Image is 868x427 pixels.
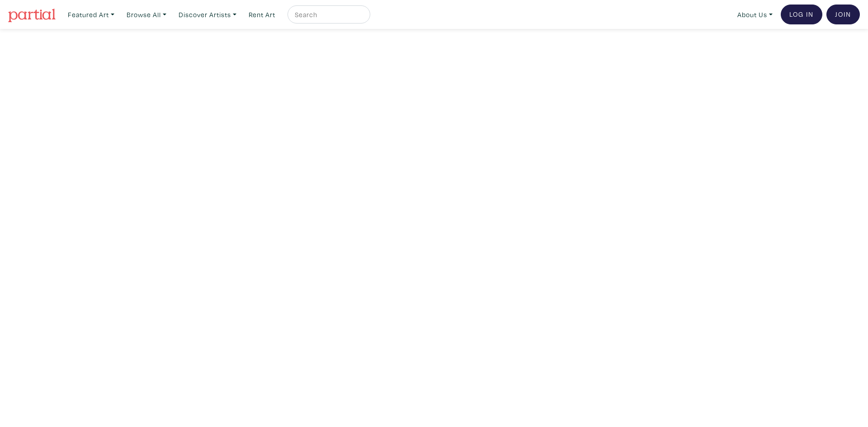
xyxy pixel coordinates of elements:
a: Log In [781,5,822,24]
a: Rent Art [245,5,279,24]
a: Featured Art [64,5,118,24]
input: Search [294,9,362,20]
a: About Us [733,5,777,24]
a: Browse All [123,5,170,24]
a: Discover Artists [175,5,241,24]
a: Join [826,5,860,24]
